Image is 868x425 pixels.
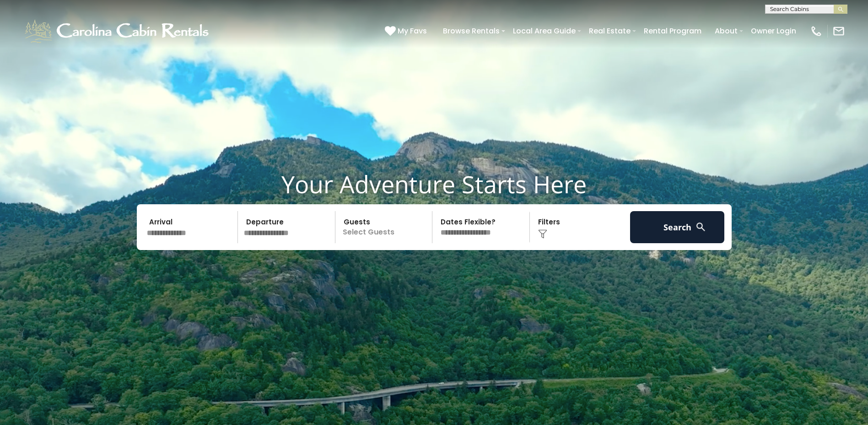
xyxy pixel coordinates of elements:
[23,17,213,45] img: White-1-1-2.png
[584,23,635,39] a: Real Estate
[695,221,706,233] img: search-regular-white.png
[338,211,432,243] p: Select Guests
[538,229,547,239] img: filter--v1.png
[398,25,427,37] span: My Favs
[7,170,861,198] h1: Your Adventure Starts Here
[810,25,823,38] img: phone-regular-white.png
[508,23,580,39] a: Local Area Guide
[710,23,742,39] a: About
[639,23,706,39] a: Rental Program
[438,23,504,39] a: Browse Rentals
[630,211,725,243] button: Search
[746,23,801,39] a: Owner Login
[385,25,429,37] a: My Favs
[832,25,845,38] img: mail-regular-white.png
